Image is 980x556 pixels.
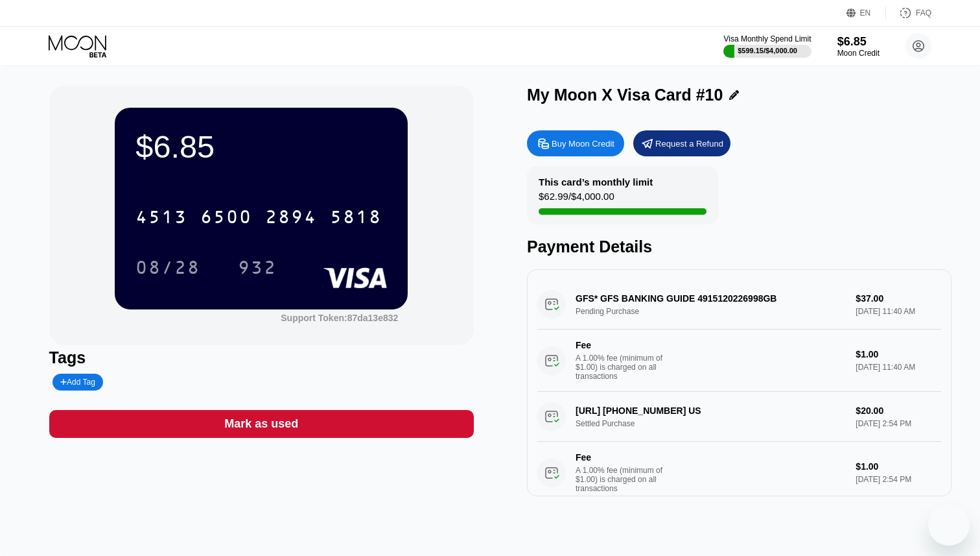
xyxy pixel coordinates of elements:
[527,86,723,104] div: My Moon X Visa Card #10
[856,349,941,359] div: $1.00
[539,176,653,187] div: This card’s monthly limit
[52,374,103,391] div: Add Tag
[916,8,931,18] div: FAQ
[738,47,797,54] div: $599.15 / $4,000.00
[576,452,666,463] div: Fee
[576,466,673,493] div: A 1.00% fee (minimum of $1.00) is charged on all transactions
[224,417,298,431] div: Mark as used
[552,138,614,149] div: Buy Moon Credit
[135,208,187,229] div: 4513
[576,354,673,381] div: A 1.00% fee (minimum of $1.00) is charged on all transactions
[928,504,970,546] iframe: Button to launch messaging window
[128,200,390,233] div: 4513650028945818
[135,259,200,280] div: 08/28
[281,313,398,323] div: Support Token:87da13e832
[265,208,317,229] div: 2894
[837,35,880,58] div: $6.85Moon Credit
[723,34,811,58] div: Visa Monthly Spend Limit$599.15/$4,000.00
[655,138,723,149] div: Request a Refund
[126,251,210,284] div: 08/28
[837,49,880,58] div: Moon Credit
[527,130,624,156] div: Buy Moon Credit
[860,8,871,18] div: EN
[200,208,252,229] div: 6500
[527,237,951,256] div: Payment Details
[576,340,666,350] div: Fee
[49,410,474,438] div: Mark as used
[539,191,614,208] div: $62.99 / $4,000.00
[886,6,931,19] div: FAQ
[238,259,277,280] div: 932
[856,475,941,484] div: [DATE] 2:54 PM
[856,461,941,472] div: $1.00
[846,6,886,19] div: EN
[537,442,941,504] div: FeeA 1.00% fee (minimum of $1.00) is charged on all transactions$1.00[DATE] 2:54 PM
[633,130,730,156] div: Request a Refund
[49,348,474,367] div: Tags
[281,313,398,323] div: Support Token: 87da13e832
[60,378,95,387] div: Add Tag
[228,251,286,284] div: 932
[856,363,941,372] div: [DATE] 11:40 AM
[723,34,811,43] div: Visa Monthly Spend Limit
[837,35,880,49] div: $6.85
[135,128,387,165] div: $6.85
[330,208,382,229] div: 5818
[537,330,941,392] div: FeeA 1.00% fee (minimum of $1.00) is charged on all transactions$1.00[DATE] 11:40 AM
